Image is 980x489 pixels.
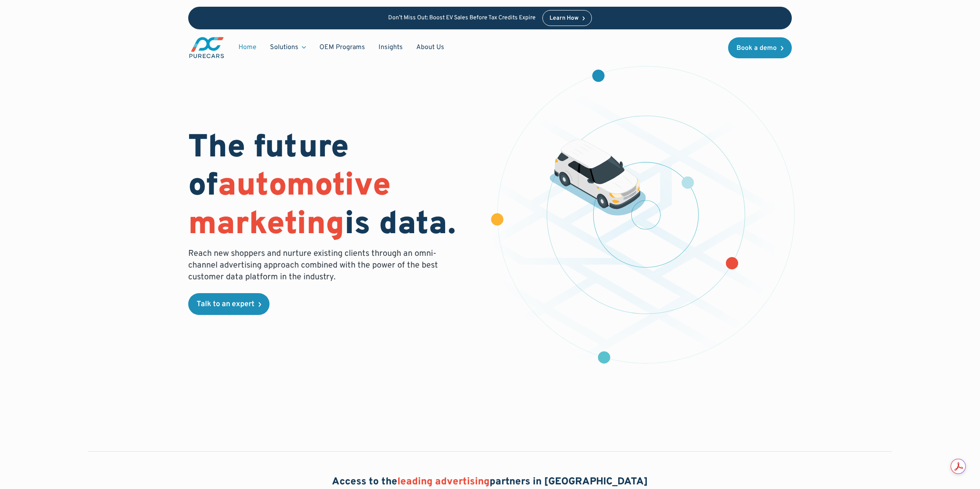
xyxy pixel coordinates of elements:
[736,45,777,52] div: Book a demo
[550,139,646,216] img: illustration of a vehicle
[197,301,254,308] div: Talk to an expert
[232,39,263,55] a: Home
[397,476,490,488] span: leading advertising
[188,293,270,315] a: Talk to an expert
[313,39,372,55] a: OEM Programs
[270,43,298,52] div: Solutions
[728,37,792,58] a: Book a demo
[263,39,313,55] div: Solutions
[410,39,451,55] a: About Us
[550,16,578,21] div: Learn How
[188,36,225,59] img: purecars logo
[188,248,443,283] p: Reach new shoppers and nurture existing clients through an omni-channel advertising approach comb...
[372,39,410,55] a: Insights
[188,130,480,244] h1: The future of is data.
[188,36,225,59] a: main
[188,166,391,245] span: automotive marketing
[388,15,536,22] p: Don’t Miss Out: Boost EV Sales Before Tax Credits Expire
[542,10,592,26] a: Learn How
